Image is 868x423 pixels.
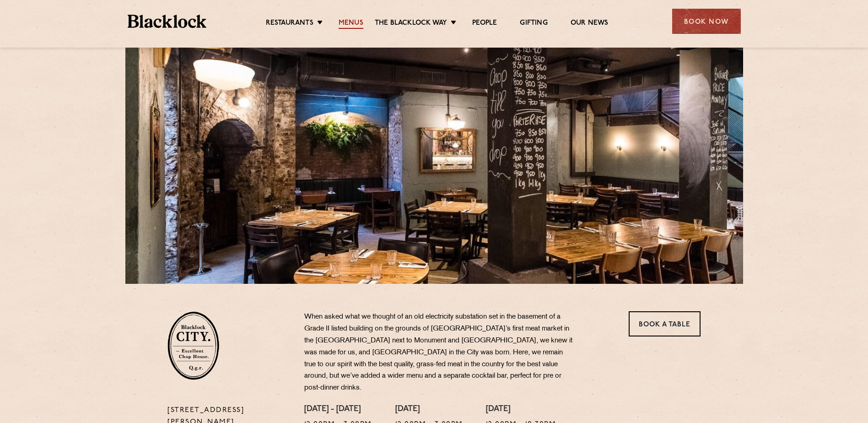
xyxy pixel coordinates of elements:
[672,9,741,34] div: Book Now
[395,405,463,415] h4: [DATE]
[167,311,219,380] img: City-stamp-default.svg
[571,19,609,29] a: Our News
[486,405,556,415] h4: [DATE]
[375,19,447,29] a: The Blacklock Way
[520,19,547,29] a: Gifting
[339,19,363,29] a: Menus
[128,15,207,28] img: BL_Textured_Logo-footer-cropped.svg
[629,311,701,336] a: Book a Table
[304,311,574,394] p: When asked what we thought of an old electricity substation set in the basement of a Grade II lis...
[472,19,497,29] a: People
[304,405,372,415] h4: [DATE] - [DATE]
[266,19,313,29] a: Restaurants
